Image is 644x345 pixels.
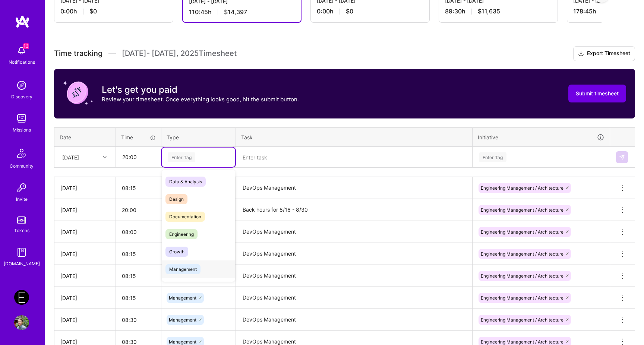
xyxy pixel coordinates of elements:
[237,288,471,308] textarea: DevOps Management
[116,244,161,264] input: HH:MM
[168,151,195,163] div: Enter Tag
[165,264,201,274] span: Management
[10,162,34,170] div: Community
[346,7,353,15] span: $0
[13,126,31,134] div: Missions
[573,46,635,61] button: Export Timesheet
[481,295,563,301] span: Engineering Management / Architecture
[14,227,29,234] div: Tokens
[165,247,188,257] span: Growth
[189,8,295,16] div: 110:45 h
[16,195,28,203] div: Invite
[116,147,161,167] input: HH:MM
[481,251,563,257] span: Engineering Management / Architecture
[60,316,110,324] div: [DATE]
[121,133,156,141] div: Time
[237,178,471,198] textarea: DevOps Management
[23,43,29,49] span: 13
[237,266,471,286] textarea: DevOps Management
[9,58,35,66] div: Notifications
[116,178,161,198] input: HH:MM
[102,84,299,95] h3: Let's get you paid
[237,222,471,242] textarea: DevOps Management
[481,273,563,279] span: Engineering Management / Architecture
[14,43,29,58] img: bell
[12,315,31,330] a: User Avatar
[60,228,110,236] div: [DATE]
[60,294,110,302] div: [DATE]
[481,317,563,323] span: Engineering Management / Architecture
[116,288,161,308] input: HH:MM
[478,133,604,142] div: Initiative
[236,127,473,147] th: Task
[11,93,32,101] div: Discovery
[12,290,31,305] a: Endeavor: Olympic Engineering -3338OEG275
[481,207,563,213] span: Engineering Management / Architecture
[116,266,161,286] input: HH:MM
[224,8,247,16] span: $14,397
[15,15,30,28] img: logo
[13,144,31,162] img: Community
[619,154,625,160] img: Submit
[481,185,563,191] span: Engineering Management / Architecture
[478,7,500,15] span: $11,635
[169,295,196,301] span: Management
[4,260,40,268] div: [DOMAIN_NAME]
[14,180,29,195] img: Invite
[576,90,619,97] span: Submit timesheet
[481,339,563,345] span: Engineering Management / Architecture
[14,111,29,126] img: teamwork
[60,272,110,280] div: [DATE]
[60,7,167,15] div: 0:00 h
[116,222,161,242] input: HH:MM
[54,127,116,147] th: Date
[165,212,205,222] span: Documentation
[116,310,161,330] input: HH:MM
[116,200,161,220] input: HH:MM
[445,7,552,15] div: 89:30 h
[237,200,471,221] textarea: Back hours for 8/16 - 8/30
[14,78,29,93] img: discovery
[165,177,206,187] span: Data & Analysis
[103,155,107,159] i: icon Chevron
[165,194,187,204] span: Design
[60,250,110,258] div: [DATE]
[63,78,93,108] img: coin
[17,216,26,224] img: tokens
[161,127,236,147] th: Type
[165,229,198,239] span: Engineering
[60,206,110,214] div: [DATE]
[14,315,29,330] img: User Avatar
[317,7,423,15] div: 0:00 h
[60,184,110,192] div: [DATE]
[122,49,237,58] span: [DATE] - [DATE] , 2025 Timesheet
[14,290,29,305] img: Endeavor: Olympic Engineering -3338OEG275
[578,50,584,58] i: icon Download
[568,85,626,102] button: Submit timesheet
[14,245,29,260] img: guide book
[102,95,299,103] p: Review your timesheet. Once everything looks good, hit the submit button.
[481,229,563,235] span: Engineering Management / Architecture
[54,49,102,58] span: Time tracking
[479,151,506,163] div: Enter Tag
[237,244,471,264] textarea: DevOps Management
[169,317,196,323] span: Management
[89,7,97,15] span: $0
[169,339,196,345] span: Management
[237,310,471,330] textarea: DevOps Management
[62,153,79,161] div: [DATE]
